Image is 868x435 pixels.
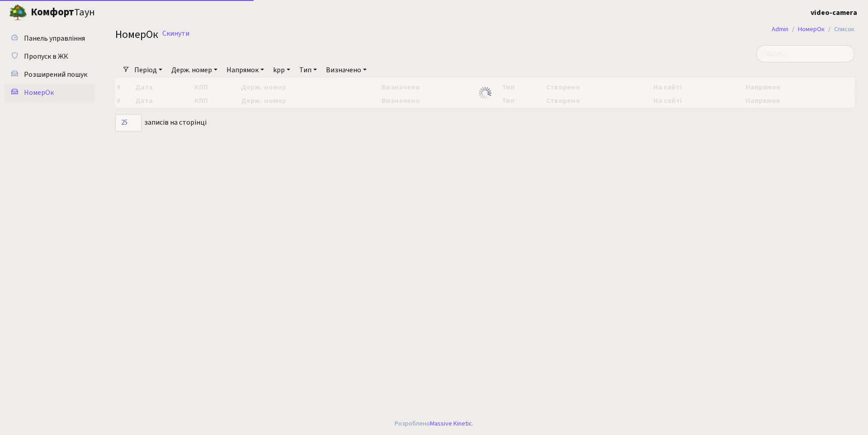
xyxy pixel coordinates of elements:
span: Розширений пошук [24,70,87,80]
b: Комфорт [31,5,74,19]
span: Пропуск в ЖК [24,51,68,61]
a: Скинути [162,29,189,38]
a: Панель управління [5,29,95,47]
a: Admin [772,24,788,34]
a: video-camera [811,7,857,18]
img: logo.png [9,4,27,22]
span: НомерОк [115,27,158,42]
span: Таун [31,5,95,20]
a: Massive Kinetic [430,419,472,428]
a: Напрямок [223,62,268,78]
a: Пропуск в ЖК [5,47,95,65]
a: НомерОк [5,84,95,102]
a: kpp [269,62,294,78]
img: Обробка... [478,86,492,100]
select: записів на сторінці [115,114,142,131]
a: Держ. номер [168,62,221,78]
label: записів на сторінці [115,114,207,131]
b: video-camera [811,8,857,18]
a: Визначено [322,62,370,78]
input: Пошук... [756,45,854,62]
a: НомерОк [798,24,825,34]
span: Панель управління [24,33,85,43]
a: Період [131,62,166,78]
a: Розширений пошук [5,65,95,84]
li: Список [825,24,854,34]
button: Переключити навігацію [113,5,136,20]
div: Розроблено . [395,419,473,429]
a: Тип [296,62,321,78]
span: НомерОк [24,88,54,98]
nav: breadcrumb [758,20,868,39]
